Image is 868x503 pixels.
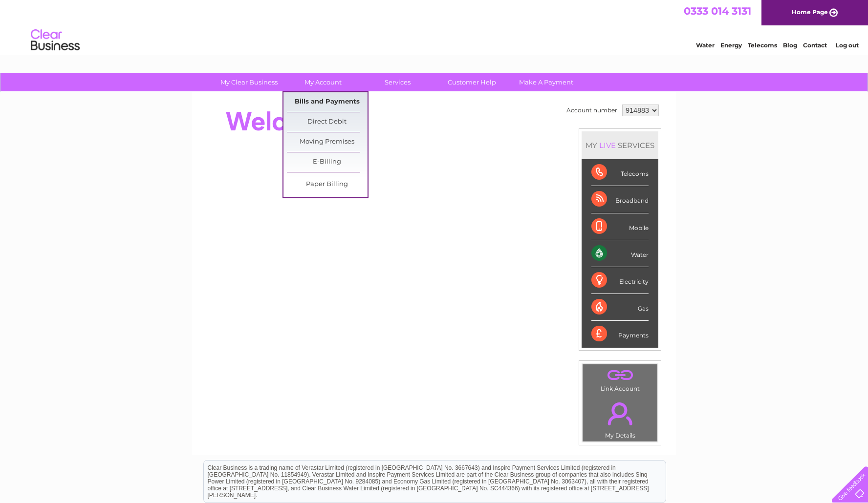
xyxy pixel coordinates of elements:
[591,159,649,186] div: Telecoms
[591,321,649,347] div: Payments
[591,294,649,321] div: Gas
[684,5,751,17] a: 0333 014 3131
[287,175,368,194] a: Paper Billing
[585,367,655,384] a: .
[591,240,649,267] div: Water
[283,73,364,91] a: My Account
[585,397,655,431] a: .
[357,73,438,91] a: Services
[506,73,586,91] a: Make A Payment
[836,42,859,49] a: Log out
[696,42,715,49] a: Water
[287,152,368,172] a: E-Billing
[582,131,658,159] div: MY SERVICES
[591,267,649,294] div: Electricity
[582,364,658,395] td: Link Account
[803,42,827,49] a: Contact
[287,112,368,132] a: Direct Debit
[287,132,368,152] a: Moving Premises
[432,73,512,91] a: Customer Help
[591,186,649,213] div: Broadband
[287,92,368,112] a: Bills and Payments
[748,42,777,49] a: Telecoms
[30,25,80,55] img: logo.png
[564,102,620,119] td: Account number
[597,141,618,150] div: LIVE
[720,42,742,49] a: Energy
[591,213,649,240] div: Mobile
[209,73,289,91] a: My Clear Business
[204,5,666,47] div: Clear Business is a trading name of Verastar Limited (registered in [GEOGRAPHIC_DATA] No. 3667643...
[582,394,658,442] td: My Details
[783,42,797,49] a: Blog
